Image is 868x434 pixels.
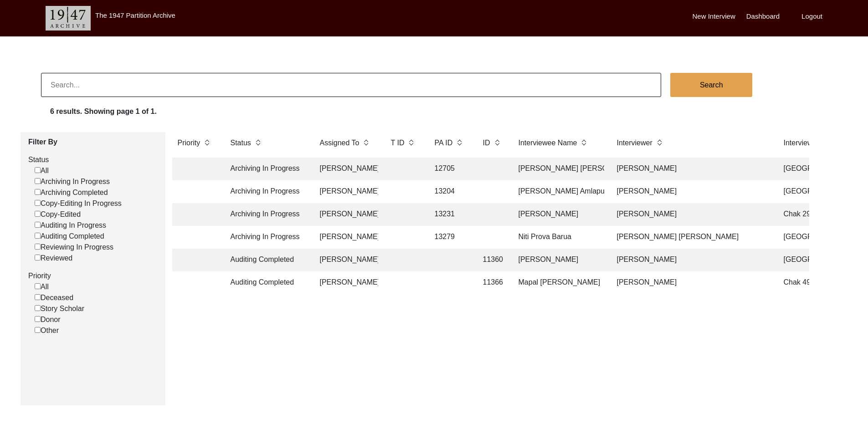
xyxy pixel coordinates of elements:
[478,271,506,294] td: 11366
[429,158,470,180] td: 12705
[46,6,91,31] img: header-logo.png
[225,249,307,271] td: Auditing Completed
[35,244,41,250] input: Reviewing In Progress
[320,138,360,148] label: Assigned To
[513,203,604,226] td: [PERSON_NAME]
[255,138,261,148] img: sort-button.png
[611,203,771,226] td: [PERSON_NAME]
[35,220,106,231] label: Auditing In Progress
[225,158,307,180] td: Archiving In Progress
[35,283,41,289] input: All
[50,106,157,117] label: 6 results. Showing page 1 of 1.
[35,292,73,303] label: Deceased
[225,271,307,294] td: Auditing Completed
[225,226,307,249] td: Archiving In Progress
[225,180,307,203] td: Archiving In Progress
[35,316,41,322] input: Donor
[28,137,159,148] label: Filter By
[611,226,771,249] td: [PERSON_NAME] [PERSON_NAME]
[35,231,104,242] label: Auditing Completed
[225,203,307,226] td: Archiving In Progress
[314,158,378,180] td: [PERSON_NAME]
[204,138,210,148] img: sort-button.png
[314,203,378,226] td: [PERSON_NAME]
[478,249,506,271] td: 11360
[35,176,110,187] label: Archiving In Progress
[35,325,59,336] label: Other
[611,249,771,271] td: [PERSON_NAME]
[391,138,405,148] label: T ID
[363,138,369,148] img: sort-button.png
[35,253,72,264] label: Reviewed
[28,271,159,281] label: Priority
[314,180,378,203] td: [PERSON_NAME]
[429,180,470,203] td: 13204
[35,200,41,206] input: Copy-Editing In Progress
[580,138,587,148] img: sort-button.png
[35,255,41,260] input: Reviewed
[35,303,84,314] label: Story Scholar
[513,271,604,294] td: Mapal [PERSON_NAME]
[35,211,41,217] input: Copy-Edited
[746,11,780,22] label: Dashboard
[35,305,41,311] input: Story Scholar
[35,187,108,198] label: Archiving Completed
[41,73,661,97] input: Search...
[35,222,41,228] input: Auditing In Progress
[513,158,604,180] td: [PERSON_NAME] [PERSON_NAME]
[656,138,663,148] img: sort-button.png
[35,242,113,253] label: Reviewing In Progress
[513,226,604,249] td: Niti Prova Barua
[429,203,470,226] td: 13231
[519,138,577,148] label: Interviewee Name
[35,294,41,300] input: Deceased
[314,271,378,294] td: [PERSON_NAME]
[35,281,49,292] label: All
[35,198,122,209] label: Copy-Editing In Progress
[314,226,378,249] td: [PERSON_NAME]
[429,226,470,249] td: 13279
[456,138,462,148] img: sort-button.png
[231,138,251,148] label: Status
[670,73,752,97] button: Search
[611,180,771,203] td: [PERSON_NAME]
[617,138,652,148] label: Interviewer
[408,138,414,148] img: sort-button.png
[483,138,490,148] label: ID
[693,11,735,22] label: New Interview
[314,249,378,271] td: [PERSON_NAME]
[35,178,41,184] input: Archiving In Progress
[178,138,200,148] label: Priority
[35,189,41,195] input: Archiving Completed
[35,314,61,325] label: Donor
[35,167,41,173] input: All
[35,165,49,176] label: All
[35,209,81,220] label: Copy-Edited
[35,233,41,239] input: Auditing Completed
[513,180,604,203] td: [PERSON_NAME] Amlapuri (Jambgi)
[35,327,41,333] input: Other
[95,11,175,19] label: The 1947 Partition Archive
[435,138,453,148] label: PA ID
[494,138,500,148] img: sort-button.png
[801,11,822,22] label: Logout
[611,271,771,294] td: [PERSON_NAME]
[611,158,771,180] td: [PERSON_NAME]
[513,249,604,271] td: [PERSON_NAME]
[28,154,159,165] label: Status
